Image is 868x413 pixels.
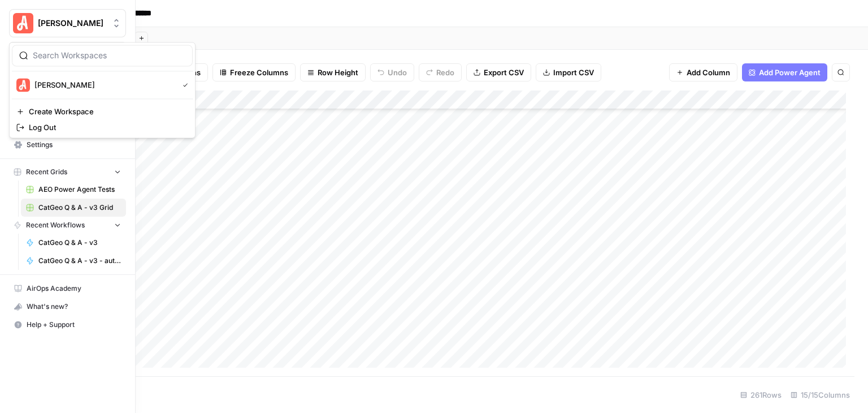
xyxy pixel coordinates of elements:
[388,67,407,78] span: Undo
[9,164,126,180] button: Recent Grids
[9,217,126,234] button: Recent Workflows
[687,67,730,78] span: Add Column
[9,42,196,138] div: Workspace: Angi
[736,386,786,404] div: 261 Rows
[29,122,184,133] span: Log Out
[26,167,67,177] span: Recent Grids
[34,79,173,91] span: [PERSON_NAME]
[759,67,821,78] span: Add Power Agent
[13,13,33,33] img: Angi Logo
[12,104,193,119] a: Create Workspace
[12,119,193,135] a: Log Out
[9,298,126,316] button: What's new?
[742,63,827,81] button: Add Power Agent
[29,106,184,117] span: Create Workspace
[38,184,121,195] span: AEO Power Agent Tests
[27,320,121,330] span: Help + Support
[436,67,454,78] span: Redo
[484,67,524,78] span: Export CSV
[38,203,121,213] span: CatGeo Q & A - v3 Grid
[9,316,126,334] button: Help + Support
[318,67,358,78] span: Row Height
[300,63,366,81] button: Row Height
[9,9,126,37] button: Workspace: Angi
[21,199,126,217] a: CatGeo Q & A - v3 Grid
[419,63,462,81] button: Redo
[212,63,296,81] button: Freeze Columns
[230,67,288,78] span: Freeze Columns
[553,67,594,78] span: Import CSV
[21,252,126,270] a: CatGeo Q & A - v3 - automated
[21,234,126,252] a: CatGeo Q & A - v3
[9,279,126,298] a: AirOps Academy
[370,63,414,81] button: Undo
[38,238,121,248] span: CatGeo Q & A - v3
[33,50,185,61] input: Search Workspaces
[466,63,531,81] button: Export CSV
[38,18,106,29] span: [PERSON_NAME]
[536,63,601,81] button: Import CSV
[9,136,126,154] a: Settings
[27,140,121,150] span: Settings
[21,180,126,199] a: AEO Power Agent Tests
[16,78,30,92] img: Angi Logo
[669,63,737,81] button: Add Column
[27,283,121,294] span: AirOps Academy
[26,220,85,230] span: Recent Workflows
[10,298,125,315] div: What's new?
[786,386,854,404] div: 15/15 Columns
[38,256,121,266] span: CatGeo Q & A - v3 - automated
